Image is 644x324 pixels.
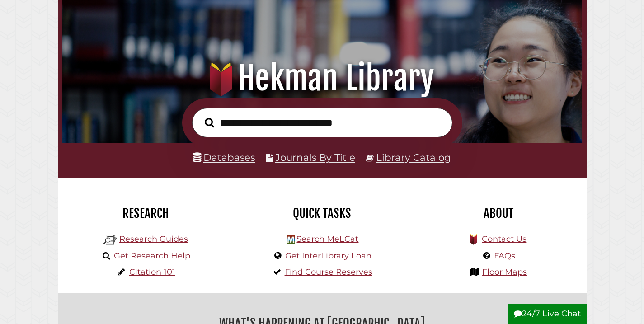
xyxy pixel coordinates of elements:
a: Find Course Reserves [285,267,372,277]
a: Journals By Title [275,151,355,163]
h2: Quick Tasks [241,206,404,221]
i: Search [205,117,214,128]
a: Library Catalog [376,151,451,163]
h1: Hekman Library [72,58,572,98]
a: Databases [193,151,255,163]
img: Hekman Library Logo [287,235,295,244]
a: FAQs [494,251,515,261]
img: Hekman Library Logo [103,233,117,247]
button: Search [200,115,219,130]
h2: Research [65,206,227,221]
a: Get InterLibrary Loan [285,251,371,261]
a: Get Research Help [114,251,190,261]
a: Floor Maps [482,267,527,277]
a: Search MeLCat [296,234,358,244]
a: Citation 101 [129,267,175,277]
a: Contact Us [482,234,526,244]
h2: About [417,206,580,221]
a: Research Guides [119,234,188,244]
